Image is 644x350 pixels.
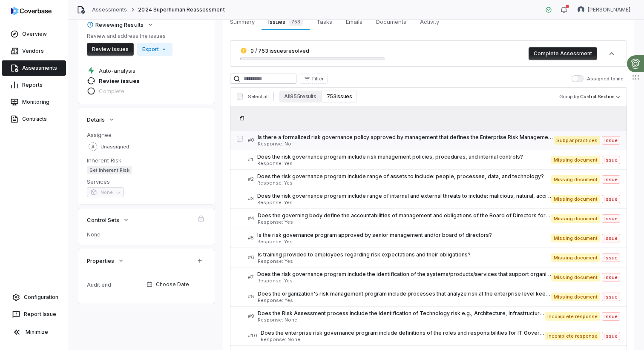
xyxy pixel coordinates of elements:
[156,281,189,288] span: Choose Date
[227,16,258,27] span: Summary
[312,76,324,82] span: Filter
[101,144,129,150] span: Unassigned
[248,235,254,241] span: # 5
[248,267,620,287] a: #7Does the risk governance program include the identification of the systems/products/services th...
[248,150,620,169] a: #1Does the risk governance program include risk management policies, procedures, and internal con...
[137,43,172,56] button: Export
[258,318,545,322] span: Response: None
[257,239,551,244] span: Response: Yes
[87,116,105,123] span: Details
[87,282,143,288] div: Audit end
[257,200,551,205] span: Response: Yes
[248,209,620,228] a: #4Does the governing body define the accountabilities of management and obligations of the Board ...
[602,156,620,164] span: Issue
[257,279,551,283] span: Response: Yes
[551,273,600,282] span: Missing document
[257,181,551,185] span: Response: Yes
[248,313,254,319] span: # 9
[248,326,620,345] a: #10Does the enterprise risk governance program include definitions of the roles and responsibilit...
[2,111,66,127] a: Contracts
[257,232,551,239] span: Is the risk governance program approved by senior management and/or board of directors?
[87,157,206,164] dt: Inherent Risk
[313,16,336,27] span: Tasks
[248,157,254,163] span: # 1
[248,333,257,339] span: # 10
[237,94,243,100] input: Select all
[248,137,254,143] span: # 0
[87,231,206,238] span: None
[248,94,268,100] span: Select all
[279,91,321,102] button: All 855 results
[248,274,254,280] span: # 7
[529,47,597,60] button: Complete Assessment
[99,77,140,85] span: Review issues
[87,257,114,265] span: Properties
[602,273,620,282] span: Issue
[602,332,620,340] span: Issue
[138,6,224,13] span: 2024 Superhuman Reassessment
[258,310,545,317] span: Does the Risk Assessment process include the identification of Technology risk e.g., Architecture...
[551,253,600,262] span: Missing document
[257,173,551,180] span: Does the risk governance program include range of assets to include: people, processes, data, and...
[261,330,545,336] span: Does the enterprise risk governance program include definitions of the roles and responsibilities...
[258,259,551,264] span: Response: Yes
[3,324,64,341] button: Minimize
[248,176,254,182] span: # 2
[602,136,620,145] span: Issue
[87,131,206,139] dt: Assignee
[248,196,254,202] span: # 3
[602,175,620,184] span: Issue
[3,307,64,322] button: Report Issue
[300,74,328,84] button: Filter
[602,312,620,321] span: Issue
[258,251,551,258] span: Is training provided to employees regarding risk expectations and their obligations?
[248,228,620,248] a: #5Is the risk governance program approved by senior management and/or board of directors?Response...
[572,75,624,82] label: Assigned to me
[265,16,306,28] span: Issues
[554,136,600,145] span: Subpar practices
[373,16,410,27] span: Documents
[322,91,357,102] button: 753 issues
[602,293,620,301] span: Issue
[257,161,551,166] span: Response: Yes
[92,6,127,13] a: Assessments
[572,3,635,16] button: Brian Ball avatar[PERSON_NAME]
[99,87,124,95] span: Complete
[250,48,309,54] span: 0 / 753 issues resolved
[258,220,551,225] span: Response: Yes
[87,33,172,40] p: Review and address the issues
[248,254,254,261] span: # 6
[84,111,118,128] button: Details
[257,271,551,278] span: Does the risk governance program include the identification of the systems/products/services that...
[559,94,579,100] span: Group by
[2,94,66,110] a: Monitoring
[248,248,620,267] a: #6Is training provided to employees regarding risk expectations and their obligations?Response: Y...
[143,276,210,293] button: Choose Date
[87,178,206,185] dt: Services
[248,131,620,150] a: #0Is there a formalized risk governance policy approved by management that defines the Enterprise...
[261,337,545,342] span: Response: None
[2,77,66,93] a: Reports
[258,134,554,141] span: Is there a formalized risk governance policy approved by management that defines the Enterprise R...
[248,307,620,326] a: #9Does the Risk Assessment process include the identification of Technology risk e.g., Architectu...
[551,293,600,301] span: Missing document
[248,170,620,189] a: #2Does the risk governance program include range of assets to include: people, processes, data, a...
[87,216,119,224] span: Control Sets
[258,298,551,303] span: Response: Yes
[602,253,620,262] span: Issue
[87,166,132,174] span: Set Inherent Risk
[602,195,620,203] span: Issue
[551,214,600,223] span: Missing document
[257,193,551,199] span: Does the risk governance program include range of internal and external threats to include: malic...
[289,17,303,26] span: 753
[2,26,66,42] a: Overview
[87,21,144,28] div: Reviewing Results
[87,43,134,56] button: Review issues
[602,234,620,242] span: Issue
[248,189,620,208] a: #3Does the risk governance program include range of internal and external threats to include: mal...
[2,60,66,76] a: Assessments
[572,75,584,82] button: Assigned to me
[545,332,600,340] span: Incomplete response
[248,287,620,306] a: #8Does the organization's risk management program include processes that analyze risk at the ente...
[99,67,135,74] span: Auto-analysis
